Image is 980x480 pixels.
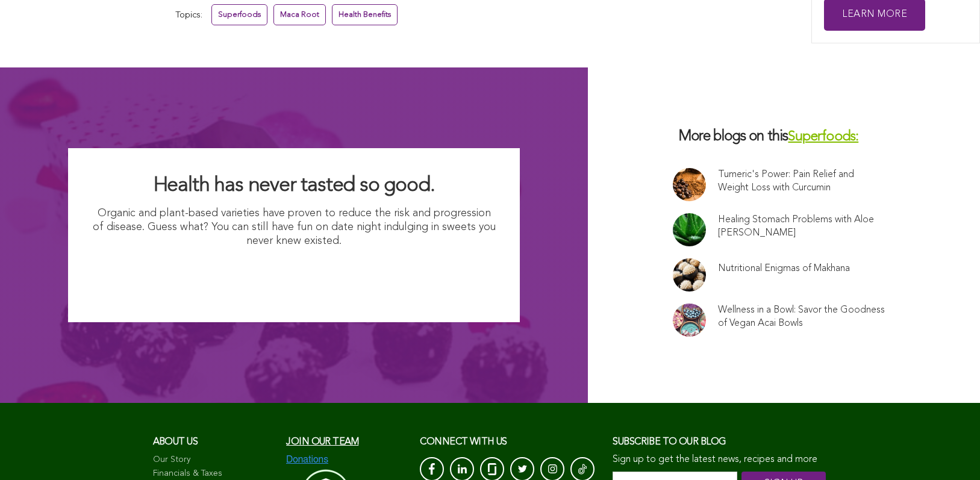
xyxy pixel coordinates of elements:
[153,437,198,447] span: About us
[273,4,326,25] a: Maca Root
[718,213,885,240] a: Healing Stomach Problems with Aloe [PERSON_NAME]
[153,454,275,466] a: Our Story
[211,4,267,25] a: Superfoods
[920,422,980,480] iframe: Chat Widget
[718,262,850,275] a: Nutritional Enigmas of Makhana
[420,437,507,447] span: CONNECT with us
[176,255,413,298] img: I Want Organic Shopping For Less
[286,454,328,465] img: Donations
[788,130,858,144] a: Superfoods:
[92,207,496,249] p: Organic and plant-based varieties have proven to reduce the risk and progression of disease. Gues...
[286,437,358,447] a: Join our team
[613,433,827,451] h3: Subscribe to our blog
[488,463,496,475] img: glassdoor_White
[673,128,896,146] h3: More blogs on this
[718,168,885,195] a: Tumeric's Power: Pain Relief and Weight Loss with Curcumin
[175,7,202,23] span: Topics:
[578,463,587,475] img: Tik-Tok-Icon
[613,454,827,466] p: Sign up to get the latest news, recipes and more
[718,304,885,330] a: Wellness in a Bowl: Savor the Goodness of Vegan Acai Bowls
[92,172,496,199] h2: Health has never tasted so good.
[153,468,275,480] a: Financials & Taxes
[332,4,398,25] a: Health Benefits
